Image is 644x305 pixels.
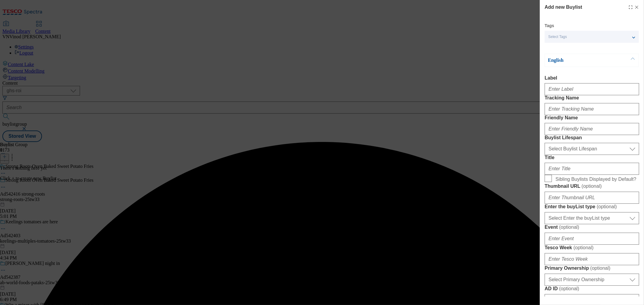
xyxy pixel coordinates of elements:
label: AD ID [545,286,639,292]
label: Title [545,155,639,160]
label: Tracking Name [545,95,639,101]
input: Enter Friendly Name [545,123,639,135]
input: Enter Thumbnail URL [545,192,639,204]
label: Primary Ownership [545,265,639,271]
label: Tags [545,24,554,27]
input: Enter Label [545,83,639,95]
p: English [548,57,611,63]
label: Thumbnail URL [545,183,639,189]
span: ( optional ) [597,204,617,209]
input: Enter Title [545,163,639,175]
span: Sibling Buylists Displayed by Default? [556,177,636,182]
span: ( optional ) [559,286,579,291]
label: Event [545,224,639,230]
label: Friendly Name [545,115,639,121]
span: ( optional ) [582,184,602,189]
input: Enter Tracking Name [545,103,639,115]
span: ( optional ) [559,225,579,230]
label: Tesco Week [545,245,639,251]
span: ( optional ) [573,245,594,250]
input: Enter Tesco Week [545,253,639,265]
span: ( optional ) [590,266,610,271]
input: Enter Event [545,233,639,245]
button: Select Tags [545,31,639,43]
h4: Add new Buylist [545,4,582,11]
label: Enter the buyList type [545,204,639,210]
label: Label [545,75,639,81]
label: Buylist Lifespan [545,135,639,140]
span: Select Tags [548,35,567,39]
